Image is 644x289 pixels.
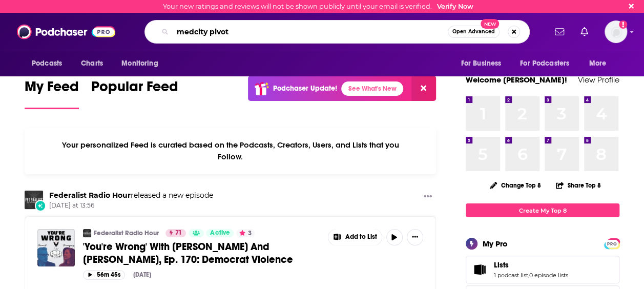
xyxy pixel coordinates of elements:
[528,272,529,279] span: ,
[576,23,592,40] a: Show notifications dropdown
[25,54,75,73] button: open menu
[163,3,473,10] div: Your new ratings and reviews will not be shown publicly until your email is verified.
[484,179,547,192] button: Change Top 8
[37,229,75,266] img: 'You're Wrong' With Mollie Hemingway And David Harsanyi, Ep. 170: Democrat Violence
[513,54,584,73] button: open menu
[437,3,473,10] a: Verify Now
[520,56,569,71] span: For Podcasters
[25,191,43,209] img: Federalist Radio Hour
[25,78,79,109] a: My Feed
[17,22,115,42] img: Podchaser - Follow, Share and Rate Podcasts
[469,262,490,277] a: Lists
[206,229,234,237] a: Active
[606,239,618,247] a: PRO
[582,54,619,73] button: open menu
[466,75,567,85] a: Welcome [PERSON_NAME]!
[494,272,528,279] a: 1 podcast list
[481,19,499,29] span: New
[578,75,619,85] a: View Profile
[420,191,436,203] button: Show More Button
[606,240,618,247] span: PRO
[453,54,514,73] button: open menu
[25,128,436,174] div: Your personalized Feed is curated based on the Podcasts, Creators, Users, and Lists that you Follow.
[236,229,255,237] button: 3
[32,56,62,71] span: Podcasts
[25,78,79,101] span: My Feed
[605,20,627,43] button: Show profile menu
[49,201,213,210] span: [DATE] at 13:56
[91,78,178,109] a: Popular Feed
[494,260,509,270] span: Lists
[91,78,178,101] span: Popular Feed
[121,56,158,71] span: Monitoring
[144,20,530,44] div: Search podcasts, credits, & more...
[619,20,627,29] svg: Email not verified
[94,229,159,237] a: Federalist Radio Hour
[35,200,46,211] div: New Episode
[529,272,568,279] a: 0 episode lists
[273,84,337,93] p: Podchaser Update!
[49,191,213,200] h3: released a new episode
[605,20,627,43] img: User Profile
[175,228,182,238] span: 71
[407,229,423,245] button: Show More Button
[555,175,601,195] button: Share Top 8
[83,270,125,280] button: 56m 45s
[49,191,131,200] a: Federalist Radio Hour
[114,54,171,73] button: open menu
[605,20,627,43] span: Logged in as jbarbour
[165,229,186,237] a: 71
[589,56,607,71] span: More
[83,240,321,266] a: 'You're Wrong' With [PERSON_NAME] And [PERSON_NAME], Ep. 170: Democrat Violence
[341,81,403,96] a: See What's New
[83,240,293,266] span: 'You're Wrong' With [PERSON_NAME] And [PERSON_NAME], Ep. 170: Democrat Violence
[452,29,495,34] span: Open Advanced
[133,271,151,278] div: [DATE]
[461,56,501,71] span: For Business
[494,260,568,270] a: Lists
[210,228,230,238] span: Active
[466,203,619,217] a: Create My Top 8
[328,229,382,245] button: Show More Button
[551,23,568,40] a: Show notifications dropdown
[83,229,91,237] img: Federalist Radio Hour
[448,26,500,38] button: Open AdvancedNew
[74,54,109,73] a: Charts
[345,233,377,241] span: Add to List
[483,239,508,249] div: My Pro
[81,56,103,71] span: Charts
[173,24,448,40] input: Search podcasts, credits, & more...
[466,256,619,283] span: Lists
